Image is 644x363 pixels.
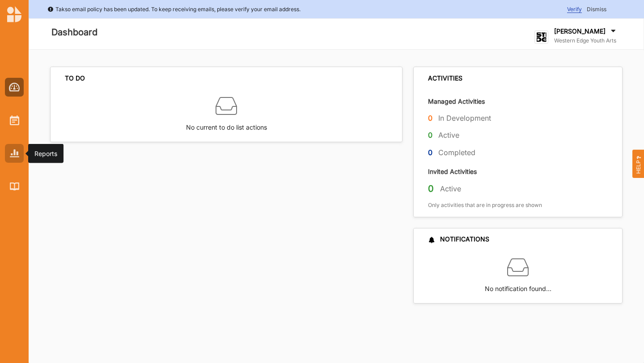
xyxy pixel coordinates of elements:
label: Western Edge Youth Arts [554,37,618,44]
span: Dismiss [587,6,606,13]
div: Takso email policy has been updated. To keep receiving emails, please verify your email address. [47,5,301,14]
label: Managed Activities [428,97,485,106]
img: logo [534,30,548,44]
img: box [507,257,529,278]
label: In Development [438,114,491,123]
div: NOTIFICATIONS [428,235,489,243]
div: Reports [34,149,57,158]
label: Active [438,131,459,140]
img: Reports [10,149,19,157]
img: box [216,95,237,117]
label: 0 [428,113,432,124]
label: Only activities that are in progress are shown [428,202,542,209]
label: Dashboard [51,25,97,40]
label: Invited Activities [428,167,477,176]
label: 0 [428,130,432,141]
a: Dashboard [5,78,24,97]
span: Verify [567,6,582,13]
label: No notification found… [485,278,551,294]
div: ACTIVITIES [428,74,462,82]
label: Completed [438,148,475,157]
div: TO DO [65,74,85,82]
label: 0 [428,147,432,158]
img: Library [10,182,19,190]
a: Library [5,177,24,196]
label: No current to do list actions [186,117,267,132]
img: logo [7,6,21,22]
label: Active [440,184,461,194]
label: 0 [428,183,434,194]
label: [PERSON_NAME] [554,27,606,35]
img: Activities [10,115,19,125]
a: Activities [5,111,24,130]
a: Reports [5,144,24,163]
img: Dashboard [9,83,20,92]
